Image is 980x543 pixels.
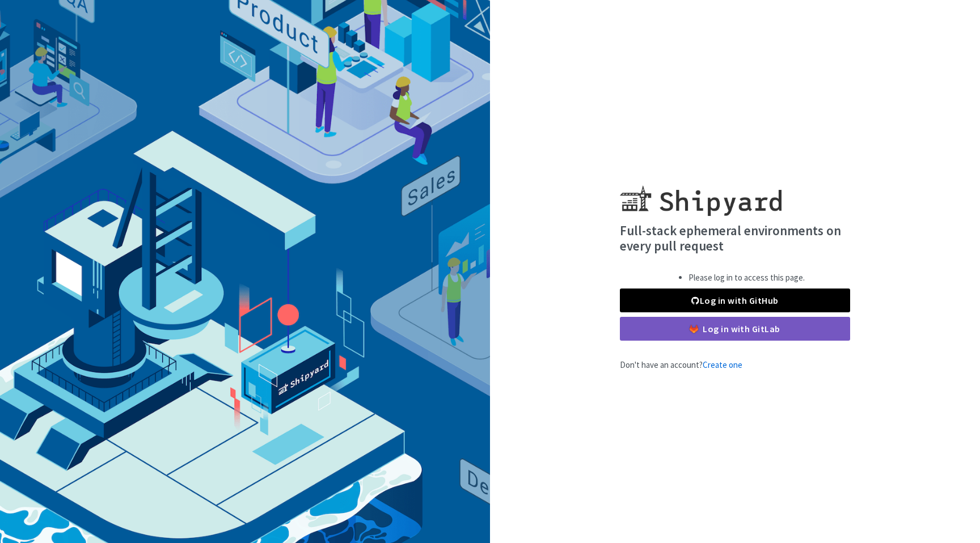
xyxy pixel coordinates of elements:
h4: Full-stack ephemeral environments on every pull request [620,223,850,254]
a: Log in with GitHub [620,289,850,312]
a: Create one [703,359,742,370]
img: gitlab-color.svg [690,325,698,333]
img: Shipyard logo [620,172,782,216]
li: Please log in to access this page. [688,271,805,285]
a: Log in with GitLab [620,317,850,341]
span: Don't have an account? [620,359,742,370]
